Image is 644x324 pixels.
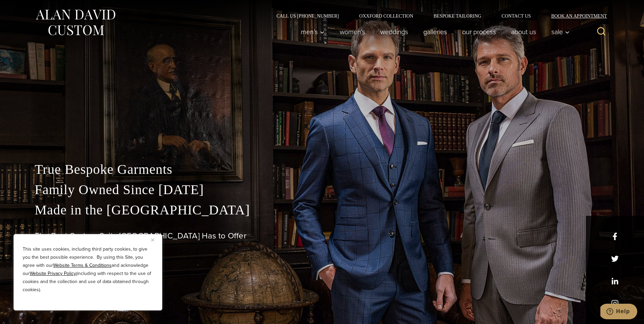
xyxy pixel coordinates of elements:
a: Women’s [332,25,373,39]
p: This site uses cookies, including third party cookies, to give you the best possible experience. ... [23,245,153,294]
button: Close [151,236,159,244]
nav: Secondary Navigation [266,14,610,18]
nav: Primary Navigation [293,25,573,39]
iframe: Opens a widget where you can chat to one of our agents [600,304,637,321]
button: Child menu of Sale [544,25,573,39]
button: Men’s sub menu toggle [293,25,332,39]
img: Alan David Custom [35,7,116,38]
a: weddings [373,25,415,39]
img: Close [151,238,154,241]
a: Call Us [PHONE_NUMBER] [266,14,349,18]
a: Galleries [415,25,454,39]
a: Website Privacy Policy [30,270,76,277]
a: About Us [503,25,544,39]
a: Our Process [454,25,503,39]
p: True Bespoke Garments Family Owned Since [DATE] Made in the [GEOGRAPHIC_DATA] [35,159,610,220]
a: Oxxford Collection [349,14,423,18]
a: Book an Appointment [541,14,609,18]
button: View Search Form [593,24,610,40]
a: Bespoke Tailoring [423,14,491,18]
a: Contact Us [492,14,541,18]
h1: The Best Custom Suits [GEOGRAPHIC_DATA] Has to Offer [35,231,610,241]
a: Website Terms & Conditions [53,262,112,269]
